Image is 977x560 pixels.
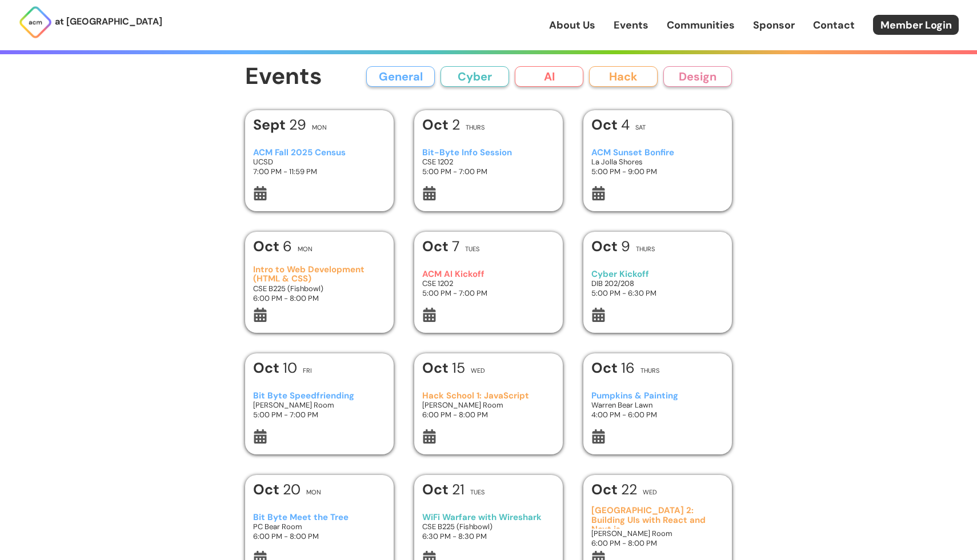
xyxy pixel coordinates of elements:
[422,522,555,531] h3: CSE B225 (Fishbowl)
[253,167,386,176] h3: 7:00 PM - 11:59 PM
[667,18,735,33] a: Communities
[466,124,485,131] h2: Thurs
[591,529,724,538] h3: [PERSON_NAME] Room
[253,239,292,253] h1: 6
[253,358,283,377] b: Oct
[591,237,621,256] b: Oct
[549,18,595,33] a: About Us
[636,246,655,252] h2: Thurs
[471,368,485,374] h2: Wed
[253,410,386,420] h3: 5:00 PM - 7:00 PM
[422,269,555,279] h3: ACM AI Kickoff
[422,167,555,176] h3: 5:00 PM - 7:00 PM
[591,148,724,158] h3: ACM Sunset Bonfire
[253,115,289,134] b: Sept
[591,279,724,288] h3: DIB 202/208
[422,279,555,288] h3: CSE 1202
[591,400,724,410] h3: Warren Bear Lawn
[591,288,724,298] h3: 5:00 PM - 6:30 PM
[306,489,321,495] h2: Mon
[253,148,386,158] h3: ACM Fall 2025 Census
[663,66,732,87] button: Design
[591,361,635,375] h1: 16
[422,400,555,410] h3: [PERSON_NAME] Room
[253,293,386,303] h3: 6:00 PM - 8:00 PM
[253,284,386,293] h3: CSE B225 (Fishbowl)
[422,358,452,377] b: Oct
[366,66,435,87] button: General
[873,15,959,35] a: Member Login
[422,148,555,158] h3: Bit-Byte Info Session
[465,246,479,252] h2: Tues
[640,368,659,374] h2: Thurs
[591,115,621,134] b: Oct
[441,66,509,87] button: Cyber
[253,157,386,167] h3: UCSD
[312,124,327,131] h2: Mon
[422,410,555,420] h3: 6:00 PM - 8:00 PM
[753,18,795,33] a: Sponsor
[422,157,555,167] h3: CSE 1202
[245,64,322,90] h1: Events
[591,480,621,499] b: Oct
[591,239,630,253] h1: 9
[422,115,452,134] b: Oct
[253,265,386,284] h3: Intro to Web Development (HTML & CSS)
[18,5,53,39] img: ACM Logo
[253,391,386,401] h3: Bit Byte Speedfriending
[253,522,386,531] h3: PC Bear Room
[253,480,283,499] b: Oct
[422,531,555,541] h3: 6:30 PM - 8:30 PM
[422,237,452,256] b: Oct
[591,482,637,497] h1: 22
[589,66,658,87] button: Hack
[253,400,386,410] h3: [PERSON_NAME] Room
[422,513,555,522] h3: WiFi Warfare with Wireshark
[591,391,724,401] h3: Pumpkins & Painting
[422,480,452,499] b: Oct
[591,157,724,167] h3: La Jolla Shores
[643,489,657,495] h2: Wed
[422,118,460,132] h1: 2
[591,410,724,420] h3: 4:00 PM - 6:00 PM
[422,239,459,253] h1: 7
[591,118,630,132] h1: 4
[635,124,646,131] h2: Sat
[253,361,297,375] h1: 10
[614,18,648,33] a: Events
[422,288,555,298] h3: 5:00 PM - 7:00 PM
[55,14,162,29] p: at [GEOGRAPHIC_DATA]
[422,482,465,497] h1: 21
[591,506,724,529] h3: [GEOGRAPHIC_DATA] 2: Building UIs with React and Next.js
[515,66,583,87] button: AI
[253,531,386,541] h3: 6:00 PM - 8:00 PM
[253,118,306,132] h1: 29
[591,167,724,176] h3: 5:00 PM - 9:00 PM
[470,489,485,495] h2: Tues
[253,237,283,256] b: Oct
[591,538,724,548] h3: 6:00 PM - 8:00 PM
[591,358,621,377] b: Oct
[298,246,313,252] h2: Mon
[253,482,301,497] h1: 20
[591,269,724,279] h3: Cyber Kickoff
[813,18,855,33] a: Contact
[253,513,386,522] h3: Bit Byte Meet the Tree
[18,5,162,39] a: at [GEOGRAPHIC_DATA]
[303,368,312,374] h2: Fri
[422,391,555,401] h3: Hack School 1: JavaScript
[422,361,465,375] h1: 15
